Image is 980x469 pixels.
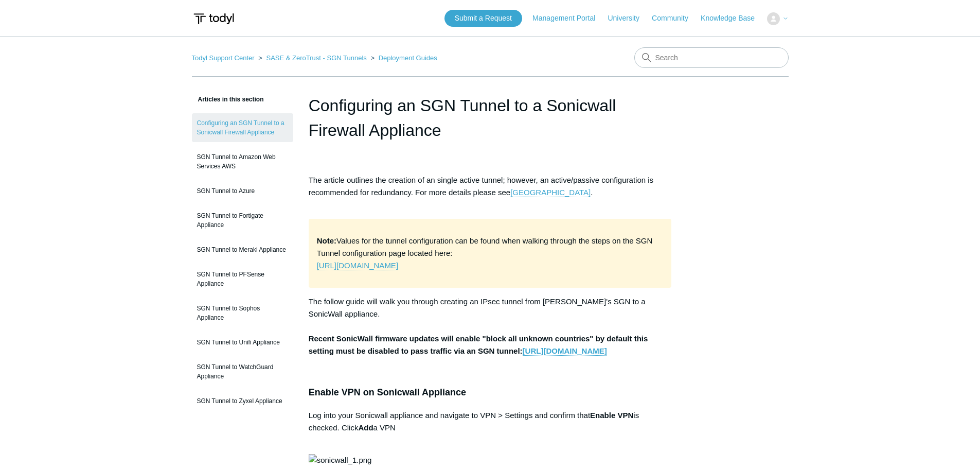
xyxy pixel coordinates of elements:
[358,423,373,432] strong: Add
[266,54,366,62] a: SASE & ZeroTrust - SGN Tunnels
[309,385,672,400] h3: Enable VPN on Sonicwall Appliance
[309,296,672,357] p: The follow guide will walk you through creating an IPsec tunnel from [PERSON_NAME]'s SGN to a Son...
[309,454,372,466] img: sonicwall_1.png
[368,54,437,62] li: Deployment Guides
[192,240,293,259] a: SGN Tunnel to Meraki Appliance
[532,13,605,24] a: Management Portal
[192,113,293,142] a: Configuring an SGN Tunnel to a Sonicwall Firewall Appliance
[317,236,336,245] strong: Note:
[192,181,293,201] a: SGN Tunnel to Azure
[701,13,765,24] a: Knowledge Base
[192,96,264,103] span: Articles in this section
[608,13,649,24] a: University
[309,93,672,143] h1: Configuring an SGN Tunnel to a Sonicwall Firewall Appliance
[192,147,293,176] a: SGN Tunnel to Amazon Web Services AWS
[510,188,591,197] a: [GEOGRAPHIC_DATA]
[192,357,293,386] a: SGN Tunnel to WatchGuard Appliance
[192,206,293,235] a: SGN Tunnel to Fortigate Appliance
[652,13,699,24] a: Community
[309,174,672,211] p: The article outlines the creation of an single active tunnel; however, an active/passive configur...
[309,409,672,446] p: Log into your Sonicwall appliance and navigate to VPN > Settings and confirm that is checked. Cli...
[192,391,293,411] a: SGN Tunnel to Zyxel Appliance
[192,54,257,62] li: Todyl Support Center
[309,334,648,356] strong: Recent SonicWall firmware updates will enable "block all unknown countries" by default this setti...
[192,54,255,62] a: Todyl Support Center
[192,265,293,293] a: SGN Tunnel to PFSense Appliance
[192,299,293,327] a: SGN Tunnel to Sophos Appliance
[523,346,607,356] a: [URL][DOMAIN_NAME]
[317,235,664,272] p: Values for the tunnel configuration can be found when walking through the steps on the SGN Tunnel...
[379,54,437,62] a: Deployment Guides
[590,411,633,420] strong: Enable VPN
[192,333,293,352] a: SGN Tunnel to Unifi Appliance
[192,9,236,28] img: Todyl Support Center Help Center home page
[444,10,522,27] a: Submit a Request
[634,47,789,68] input: Search
[317,261,398,270] a: [URL][DOMAIN_NAME]
[256,54,368,62] li: SASE & ZeroTrust - SGN Tunnels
